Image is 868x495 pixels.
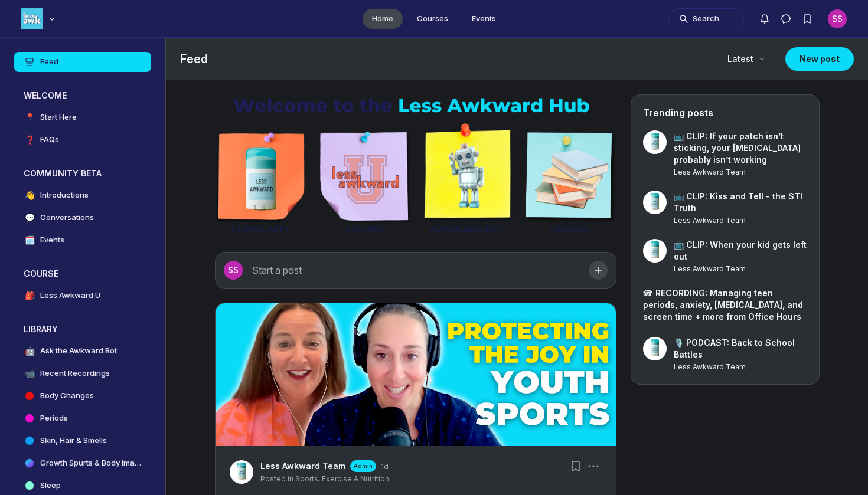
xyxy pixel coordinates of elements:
button: Less Awkward Hub logo [21,7,58,31]
a: View user profile [643,191,667,214]
h4: Introductions [40,189,89,201]
button: User menu options [828,9,847,28]
a: 👋Introductions [14,185,151,205]
a: Events [462,9,505,29]
button: Post actions [585,458,602,474]
h4: Less Awkward U [40,290,100,301]
a: Body Changes [14,386,151,406]
button: Latest [720,48,771,70]
h4: Conversations [40,212,94,224]
h3: COURSE [24,268,58,280]
a: 🗓️Events [14,230,151,250]
h4: Recent Recordings [40,368,110,379]
a: Periods [14,408,151,428]
a: View user profile [674,215,807,226]
button: COMMUNITY BETACollapse space [14,164,151,183]
h4: Feed [40,56,58,68]
button: New post [785,47,854,71]
button: Posted in Sports, Exercise & Nutrition [260,474,389,484]
span: 🗓️ [24,234,35,246]
span: 👋 [24,189,35,201]
h4: FAQs [40,134,59,146]
header: Page Header [166,38,868,80]
a: Skin, Hair & Smells [14,431,151,451]
h3: LIBRARY [24,323,58,335]
div: SS [224,261,243,280]
span: 🤖 [24,345,35,357]
a: View user profile [674,167,807,178]
h4: Trending posts [643,107,713,119]
button: Bookmarks [797,8,818,29]
a: 🤖Ask the Awkward Bot [14,341,151,361]
h1: Feed [180,51,711,67]
a: Courses [407,9,458,29]
h4: Sleep [40,480,61,491]
a: View user profile [643,337,667,360]
h4: Periods [40,412,68,424]
h4: Ask the Awkward Bot [40,345,117,357]
h4: Skin, Hair & Smells [40,435,107,447]
a: ☎ RECORDING: Managing teen periods, anxiety, [MEDICAL_DATA], and screen time + more from Office H... [643,287,807,323]
h3: COMMUNITY BETA [24,168,102,179]
a: View user profile [674,362,807,372]
a: 📺 CLIP: When your kid gets left out [674,239,807,263]
h4: Body Changes [40,390,94,402]
h4: Start Here [40,112,77,123]
span: 🎒 [24,290,35,301]
span: 📍 [24,112,35,123]
span: 💬 [24,212,35,224]
a: View user profile [643,130,667,154]
a: 💬Conversations [14,208,151,228]
a: View user profile [674,264,807,274]
a: Feed [14,52,151,72]
button: Bookmarks [567,458,584,474]
button: Search [668,8,744,29]
a: 1d [381,462,389,471]
button: Direct messages [775,8,797,29]
span: ❓ [24,134,35,146]
a: 🎙️ PODCAST: Back to School Battles [674,337,807,360]
button: COURSECollapse space [14,264,151,283]
span: Admin [354,462,373,470]
h4: Growth Spurts & Body Image [40,457,142,469]
a: 📍Start Here [14,107,151,127]
img: Less Awkward Hub logo [21,8,43,29]
button: Notifications [754,8,775,29]
span: 📹 [24,368,35,379]
h4: Events [40,234,64,246]
h3: WELCOME [24,90,67,101]
a: ❓FAQs [14,130,151,150]
span: Start a post [252,264,302,276]
a: View Less Awkward Team profile [260,460,345,472]
a: 📹Recent Recordings [14,363,151,383]
button: WELCOMECollapse space [14,86,151,105]
a: Home [363,9,403,29]
button: Start a post [215,252,616,289]
a: Growth Spurts & Body Image [14,453,151,473]
button: View Less Awkward Team profileAdmin1dPosted in Sports, Exercise & Nutrition [260,460,389,484]
a: View Less Awkward Team profile [230,460,253,484]
img: post cover image [216,303,616,446]
span: Latest [727,53,753,65]
a: 📺 CLIP: Kiss and Tell - the STI Truth [674,191,807,214]
a: View user profile [643,239,667,263]
a: 🎒Less Awkward U [14,286,151,306]
button: LIBRARYCollapse space [14,320,151,339]
div: SS [828,9,847,28]
a: 📺 CLIP: If your patch isn’t sticking, your [MEDICAL_DATA] probably isn’t working [674,130,807,166]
